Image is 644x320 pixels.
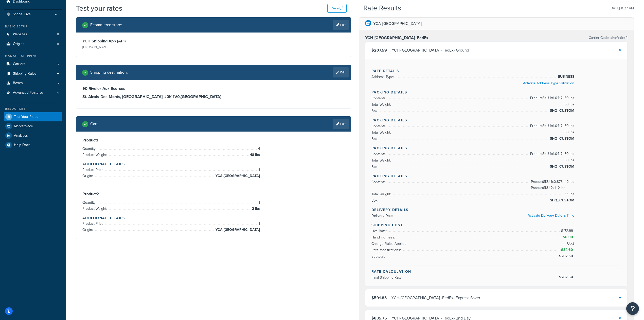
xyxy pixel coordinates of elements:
[610,35,628,40] span: shqfedex4
[371,90,621,95] h4: Packing Details
[76,3,122,13] h1: Test your rates
[4,24,62,29] div: Basic Setup
[371,191,392,197] span: Total Weight:
[563,129,574,135] span: 50 lbs
[4,112,62,121] li: Test Your Rates
[4,54,62,58] div: Manage Shipping
[214,227,260,233] span: YCA-[GEOGRAPHIC_DATA]
[4,30,62,39] li: Websites
[371,179,388,185] span: Contents:
[4,69,62,78] a: Shipping Rules
[371,207,621,213] h4: Delivery Details
[371,269,621,274] h4: Rate Calculation
[610,5,634,12] p: [DATE] 11:27 AM
[371,173,621,179] h4: Packing Details
[82,152,108,157] span: Product Weight:
[13,72,37,76] span: Shipping Rules
[13,91,44,95] span: Advanced Features
[82,221,105,226] span: Product Price:
[528,213,574,218] a: Activate Delivery Date & Time
[82,215,345,221] h4: Additional Details
[371,241,408,246] span: Change Rules Applied:
[529,95,574,101] span: Product SKU-1 x 1.0417 - 50 lbs
[566,241,574,247] span: Up%
[82,138,345,143] h3: Product 1
[371,146,621,151] h4: Packing Details
[391,294,480,301] div: YCH-[GEOGRAPHIC_DATA] -FedEx - Express Saver
[371,275,404,280] span: Final Shipping Rate:
[549,108,574,114] span: SHQ_CUSTOM
[4,39,62,49] li: Origins
[257,200,260,206] span: 1
[14,134,28,138] span: Analytics
[90,23,122,27] h2: Ecommerce store :
[90,70,128,75] h2: Shipping destination :
[559,253,574,259] span: $207.59
[561,228,574,233] span: $172.99
[82,227,94,232] span: Origin:
[371,47,387,53] span: $207.59
[257,167,260,173] span: 1
[82,162,345,167] h4: Additional Details
[529,123,574,129] span: Product SKU-1 x 1.0417 - 50 lbs
[82,44,212,51] p: [DOMAIN_NAME]
[549,136,574,142] span: SHQ_CUSTOM
[589,34,628,41] p: Carrier Code:
[626,302,639,315] button: Open Resource Center
[563,101,574,107] span: 50 lbs
[333,67,349,77] a: Edit
[373,20,422,27] p: YCA-[GEOGRAPHIC_DATA]
[4,30,62,39] a: Websites11
[333,119,349,129] a: Edit
[14,124,33,129] span: Marketplace
[563,191,574,197] span: 44 lbs
[257,221,260,227] span: 1
[333,20,349,30] a: Edit
[530,179,574,191] span: Product SKU-1 x 0.875 - 42 lbs Product SKU-2 x 1 - 2 lbs
[371,213,395,218] span: Delivery Date:
[13,42,24,46] span: Origins
[559,275,574,280] span: $207.59
[4,131,62,140] a: Analytics
[563,234,574,240] span: $0.00
[4,59,62,69] a: Carriers
[4,140,62,150] li: Help Docs
[561,247,574,252] span: $34.60
[549,164,574,170] span: SHQ_CUSTOM
[82,200,98,205] span: Quantity:
[371,74,395,79] span: Address Type:
[365,35,428,40] h3: YCH-[GEOGRAPHIC_DATA] -FedEx
[549,197,574,203] span: SHQ_CUSTOM
[13,62,25,66] span: Carriers
[563,157,574,163] span: 50 lbs
[523,81,574,86] a: Activate Address Type Validation
[13,32,27,37] span: Websites
[4,78,62,88] a: Boxes
[371,108,380,114] span: Box:
[13,81,23,85] span: Boxes
[82,86,345,91] h3: 90 Riveier-Aux-Ecorces
[82,146,98,151] span: Quantity:
[371,123,388,129] span: Contents:
[57,91,59,95] span: 4
[371,102,392,107] span: Total Weight:
[371,164,380,169] span: Box:
[4,39,62,49] a: Origins11
[371,198,380,203] span: Box:
[371,295,387,301] span: $591.83
[371,254,386,259] span: Subtotal:
[82,39,212,44] h3: YCH Shipping App (API)
[327,4,347,13] button: Reset
[363,4,401,12] h2: Rate Results
[82,94,345,99] h3: St. Alexis-Des-Monts, [GEOGRAPHIC_DATA], J0K 1V0 , [GEOGRAPHIC_DATA]
[371,235,396,240] span: Handling Fees:
[4,107,62,111] div: Resources
[82,191,345,197] h3: Product 2
[558,247,574,253] span: +
[371,247,402,253] span: Rate Modifications:
[214,173,260,179] span: YCA-[GEOGRAPHIC_DATA]
[4,122,62,131] a: Marketplace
